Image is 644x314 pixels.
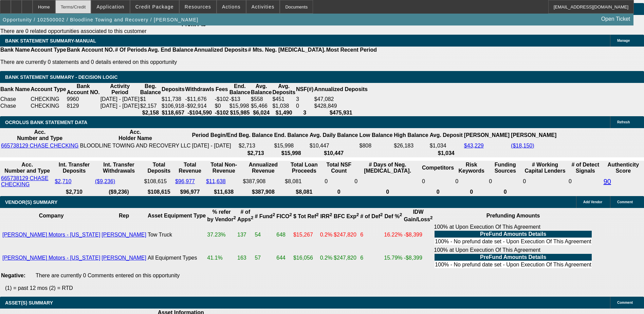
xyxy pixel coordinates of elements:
sup: 2 [400,212,402,217]
span: Bank Statement Summary - Decision Logic [5,74,118,80]
a: [PERSON_NAME] Motors - [US_STATE] [2,255,100,261]
td: $558 [251,96,272,103]
th: Avg. End Balance [147,47,194,53]
div: $47,082 [314,96,368,102]
sup: 2 [234,215,236,220]
th: Withdrawls [185,83,215,96]
td: 9960 [67,96,100,103]
a: 90 [604,178,611,185]
th: Period Begin/End [192,129,238,142]
td: 0.2% [320,224,333,246]
a: ($18,150) [511,143,534,149]
b: BFC Exp [334,213,359,219]
div: $428,849 [314,103,368,109]
th: Avg. Deposit [429,129,463,142]
th: Account Type [30,83,67,96]
th: $387,908 [242,189,284,195]
td: $5,466 [251,103,272,109]
b: Rep [119,213,129,219]
button: Credit Package [130,0,179,13]
td: 0 [296,103,314,109]
b: Prefunding Amounts [486,213,540,219]
td: CHECKING [30,103,67,109]
th: Risk Keywords [455,161,488,174]
th: End. Balance [229,83,251,96]
a: $2,710 [55,178,71,184]
th: 0 [489,189,522,195]
a: [PERSON_NAME] [102,232,146,238]
th: Avg. Deposits [272,83,296,96]
th: # Working Capital Lenders [522,161,568,174]
sup: 2 [330,212,332,217]
th: $6,024 [251,109,272,116]
b: # Fund [255,213,275,219]
a: [PERSON_NAME] [102,255,146,261]
td: 0 [489,175,522,188]
th: $2,710 [54,189,94,195]
th: Account Type [30,47,67,53]
td: CHECKING [30,96,67,103]
th: Avg. Daily Balance [309,129,358,142]
td: -$13 [229,96,251,103]
sup: 2 [380,212,383,217]
th: Competitors [422,161,454,174]
span: ASSET(S) SUMMARY [5,300,53,306]
td: 644 [276,247,292,269]
th: 0 [324,189,353,195]
b: $ Tot Ref [293,213,319,219]
b: # of Def [360,213,383,219]
div: 100% at Upon Execution Of This Agreement [434,224,592,246]
td: 137 [237,224,254,246]
th: [PERSON_NAME] [511,129,557,142]
th: Bank Account NO. [67,47,115,53]
th: # Days of Neg. [MEDICAL_DATA]. [354,161,421,174]
th: $15,985 [229,109,251,116]
th: Funding Sources [489,161,522,174]
th: Sum of the Total NSF Count and Total Overdraft Fee Count from Ocrolus [324,161,353,174]
th: Total Loan Proceeds [284,161,324,174]
button: Activities [246,0,280,13]
b: PreFund Amounts Details [480,231,546,237]
th: [PERSON_NAME] [464,129,510,142]
sup: 2 [273,212,275,217]
td: $808 [359,142,393,149]
td: $1,038 [272,103,296,109]
a: $11,638 [206,178,226,184]
a: [PERSON_NAME] Motors - [US_STATE] [2,232,100,238]
td: $108,615 [144,175,174,188]
td: 0 [324,175,353,188]
b: # of Apps [237,209,253,222]
td: 100% - No prefund date set - Upon Execution Of This Agreement [435,238,591,245]
a: 665738129 CHASE CHECKING [1,143,79,149]
b: Def % [384,213,402,219]
th: Authenticity Score [603,161,643,174]
td: $2,713 [238,142,273,149]
sup: 2 [251,215,253,220]
th: Fees [215,83,229,96]
span: Actions [222,4,241,10]
th: # Mts. Neg. [MEDICAL_DATA]. [248,47,326,53]
th: -$104,590 [185,109,215,116]
th: 0 [354,189,421,195]
td: 41.1% [207,247,236,269]
td: BLOODLINE TOWING AND RECOVERY LLC [80,142,191,149]
sup: 2 [290,212,292,217]
a: 665738129 CHASE CHECKING [1,175,49,187]
td: 3 [296,96,314,103]
td: -$11,676 [185,96,215,103]
a: ($9,236) [95,178,115,184]
td: 8129 [67,103,100,109]
th: $108,615 [144,189,174,195]
td: 57 [254,247,275,269]
button: Actions [217,0,246,13]
td: $451 [272,96,296,103]
button: Resources [180,0,216,13]
td: -$8,399 [404,247,433,269]
b: % refer by Vendor [207,209,236,222]
th: Most Recent Period [326,47,377,53]
td: 0 [354,175,421,188]
span: Activities [252,4,275,10]
div: 100% at Upon Execution Of This Agreement [434,247,592,269]
sup: 2 [430,215,433,220]
div: $387,908 [243,178,283,185]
